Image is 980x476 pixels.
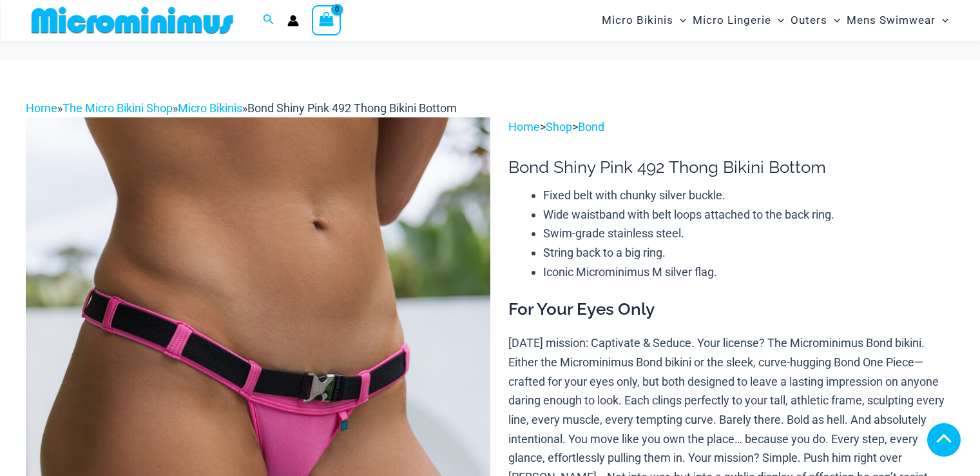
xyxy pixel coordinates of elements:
li: Iconic Microminimus M silver flag. [543,263,954,282]
h1: Bond Shiny Pink 492 Thong Bikini Bottom [508,157,954,177]
li: String back to a big ring. [543,243,954,263]
a: Home [26,101,57,115]
a: Account icon link [287,15,299,26]
img: MM SHOP LOGO FLAT [26,6,238,35]
p: > > [508,117,954,137]
a: Bond [578,120,604,134]
a: Mens SwimwearMenu ToggleMenu Toggle [843,4,952,37]
span: » » » [26,101,457,115]
nav: Site Navigation [597,2,954,39]
span: Mens Swimwear [847,4,936,37]
li: Fixed belt with chunky silver buckle. [543,186,954,205]
span: Menu Toggle [936,4,948,37]
a: The Micro Bikini Shop [62,101,173,115]
span: Micro Lingerie [693,4,771,37]
span: Micro Bikinis [602,4,673,37]
span: Outers [791,4,827,37]
a: Search icon link [263,12,274,28]
span: Bond Shiny Pink 492 Thong Bikini Bottom [247,101,457,115]
a: Home [508,120,540,134]
li: Wide waistband with belt loops attached to the back ring. [543,205,954,224]
a: Shop [546,120,572,134]
a: View Shopping Cart, empty [312,5,341,35]
span: Menu Toggle [827,4,840,37]
h3: For Your Eyes Only [508,299,954,321]
span: Menu Toggle [673,4,686,37]
span: Menu Toggle [771,4,784,37]
a: OutersMenu ToggleMenu Toggle [787,4,843,37]
a: Micro BikinisMenu ToggleMenu Toggle [599,4,689,37]
a: Micro LingerieMenu ToggleMenu Toggle [689,4,787,37]
a: Micro Bikinis [178,101,242,115]
li: Swim-grade stainless steel. [543,224,954,243]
